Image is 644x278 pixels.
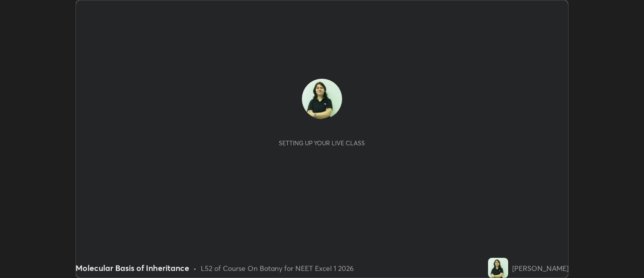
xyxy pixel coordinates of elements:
[279,139,365,147] div: Setting up your live class
[488,258,508,278] img: b717d25577f447d5b7b8baad72da35ae.jpg
[512,263,569,273] div: [PERSON_NAME]
[193,263,197,273] div: •
[201,263,354,273] div: L52 of Course On Botany for NEET Excel 1 2026
[302,79,342,119] img: b717d25577f447d5b7b8baad72da35ae.jpg
[75,262,189,274] div: Molecular Basis of Inheritance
